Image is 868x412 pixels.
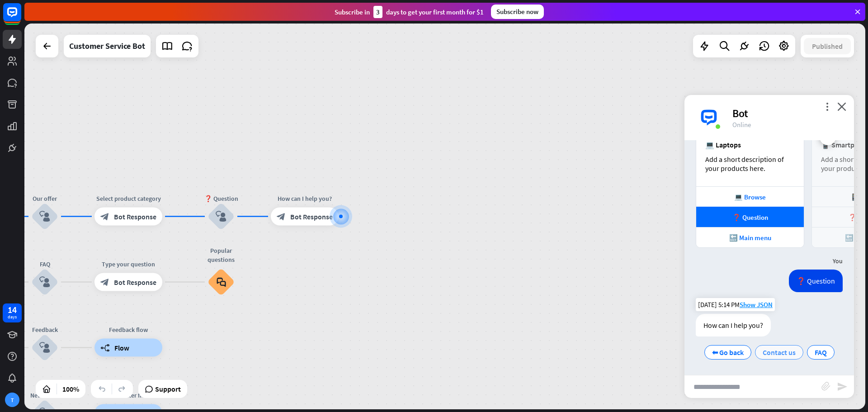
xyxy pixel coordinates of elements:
[88,325,169,334] div: Feedback flow
[335,6,484,18] div: Subscribe in days to get your first month for $1
[732,120,843,129] div: Online
[69,35,145,57] div: Customer Service Bot
[39,277,50,288] i: block_user_input
[217,277,226,287] i: block_faq
[39,211,50,222] i: block_user_input
[701,193,799,201] div: 💻 Browse
[732,106,843,120] div: Bot
[696,298,775,311] div: [DATE] 5:14 PM
[216,211,226,222] i: block_user_input
[114,278,156,287] span: Bot Response
[194,194,248,203] div: ❓ Question
[815,348,827,357] span: FAQ
[705,140,795,149] div: 💻 Laptops
[100,278,109,287] i: block_bot_response
[155,382,181,396] span: Support
[290,212,333,221] span: Bot Response
[712,348,744,357] span: ⬅ Go back
[100,343,110,352] i: builder_tree
[696,314,771,336] div: How can I help you?
[277,212,286,221] i: block_bot_response
[789,270,843,292] div: ❓ Question
[60,382,82,396] div: 100%
[18,260,72,269] div: FAQ
[201,246,241,264] div: Popular questions
[39,342,50,353] i: block_user_input
[837,381,848,392] i: send
[823,102,831,111] i: more_vert
[763,348,796,357] span: Contact us
[804,38,851,54] button: Published
[701,213,799,222] div: ❓ Question
[88,391,169,400] div: Newsletter flow
[18,325,72,334] div: Feedback
[705,155,795,173] div: Add a short description of your products here.
[837,102,846,111] i: close
[18,194,72,203] div: Our offer
[740,300,773,309] span: Show JSON
[3,303,22,322] a: 14 days
[833,257,843,265] span: You
[5,393,19,407] div: T
[8,306,17,314] div: 14
[491,5,544,19] div: Subscribe now
[88,194,169,203] div: Select product category
[88,260,169,269] div: Type your question
[264,194,345,203] div: How can I help you?
[373,6,382,18] div: 3
[701,233,799,242] div: 🔙 Main menu
[7,4,34,31] button: Open LiveChat chat widget
[114,212,156,221] span: Bot Response
[100,212,109,221] i: block_bot_response
[8,314,17,320] div: days
[821,382,830,391] i: block_attachment
[114,343,129,352] span: Flow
